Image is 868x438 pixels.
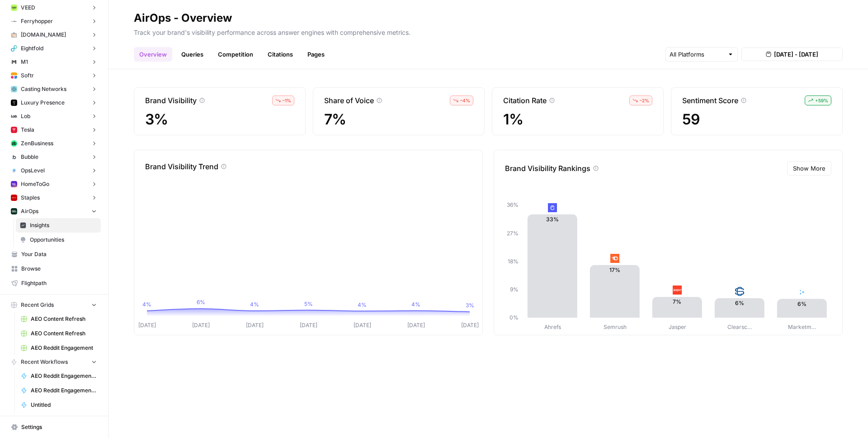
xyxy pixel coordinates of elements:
[503,111,652,128] span: 1%
[11,86,17,92] img: tzz65mse7x1e4n6fp64we22ez3zb
[7,191,101,205] button: Staples
[145,95,197,106] p: Brand Visibility
[507,230,519,237] tspan: 27%
[7,123,101,137] button: Tesla
[17,398,101,412] a: Untitled
[21,71,34,80] span: Softr
[7,276,101,290] a: Flightpath
[7,14,101,28] button: Ferryhopper
[815,97,828,104] span: + 59 %
[212,47,259,62] a: Competition
[21,180,49,188] span: HomeToGo
[11,113,17,119] img: c845c9yuzyvwi5puoqu5o4qkn2ly
[21,153,38,161] span: Bubble
[11,72,17,79] img: 8f5vzodz3ludql2tbwx8bi1d52yn
[7,177,101,191] button: HomeToGo
[741,48,843,61] button: [DATE] - [DATE]
[7,262,101,276] a: Browse
[17,326,101,341] a: AEO Content Refresh
[7,96,101,109] button: Luxury Presence
[670,50,724,59] input: All Platforms
[461,322,479,328] tspan: [DATE]
[7,82,101,96] button: Casting Networks
[7,137,101,150] button: ZenBusiness
[682,95,738,106] p: Sentiment Score
[7,247,101,262] a: Your Data
[673,286,682,295] img: fp0dg114vt0u1b5c1qb312y1bryo
[787,161,831,176] button: Show More
[682,111,831,128] span: 59
[31,315,97,323] span: AEO Content Refresh
[640,97,649,104] span: – 2 %
[510,286,519,293] tspan: 9%
[11,208,17,214] img: yjux4x3lwinlft1ym4yif8lrli78
[7,150,101,164] button: Bubble
[11,181,17,187] img: 7dc9v8omtoqmry730cgyi9lm7ris
[788,324,816,330] tspan: Marketm…
[7,1,101,14] button: VEED
[7,355,101,369] button: Recent Workflows
[797,288,807,297] img: 8as9tpzhc348q5rxcvki1oae0hhd
[797,300,807,307] text: 6%
[176,47,209,62] a: Queries
[16,233,101,247] a: Opportunities
[16,218,101,233] a: Insights
[509,314,519,321] tspan: 0%
[7,205,101,218] button: AirOps
[7,164,101,177] button: OpsLevel
[324,95,374,106] p: Share of Voice
[31,329,97,338] span: AEO Content Refresh
[411,301,420,308] tspan: 4%
[21,250,97,258] span: Your Data
[548,203,557,212] img: 7s28f8kydbt02gd89v1d01lbl4fa
[31,401,97,409] span: Untitled
[21,358,68,366] span: Recent Workflows
[197,299,205,305] tspan: 6%
[11,100,17,106] img: svy77gcjjdc7uhmk89vzedrvhye4
[7,55,101,69] button: M1
[134,25,843,37] p: Track your brand's visibility performance across answer engines with comprehensive metrics.
[7,298,101,312] button: Recent Grids
[21,139,53,148] span: ZenBusiness
[21,4,35,12] span: VEED
[11,195,17,201] img: l38ge4hqsz3ncugeacxi3fkp7vky
[17,341,101,355] a: AEO Reddit Engagement
[11,140,17,147] img: 05m09w22jc6cxach36uo5q7oe4kr
[11,45,17,52] img: u25qovtamnly6sk9lrzerh11n33j
[7,69,101,82] button: Softr
[21,31,66,39] span: [DOMAIN_NAME]
[466,302,474,309] tspan: 3%
[544,324,561,330] tspan: Ahrefs
[604,324,627,330] tspan: Semrush
[669,324,686,330] tspan: Jasper
[735,287,744,296] img: tl2ackxifao96oo6iuol5997qlbf
[31,372,97,380] span: AEO Reddit Engagement - Fork
[145,111,294,128] span: 3%
[21,265,97,273] span: Browse
[354,322,371,328] tspan: [DATE]
[283,97,291,104] span: – 1 %
[507,201,519,208] tspan: 36%
[11,5,17,11] img: jz86opb9spy4uaui193389rfc1lw
[17,312,101,326] a: AEO Content Refresh
[145,161,218,172] p: Brand Visibility Trend
[21,207,38,215] span: AirOps
[407,322,425,328] tspan: [DATE]
[30,236,97,244] span: Opportunities
[11,127,17,133] img: 7ds9flyfqduh2wtqvmx690h1wasw
[546,216,559,223] text: 33%
[505,163,590,174] p: Brand Visibility Rankings
[358,301,367,308] tspan: 4%
[21,17,53,25] span: Ferryhopper
[31,386,97,395] span: AEO Reddit Engagement - Fork
[21,126,34,134] span: Tesla
[774,50,818,59] span: [DATE] - [DATE]
[11,167,17,174] img: u52dqj6nif9cqx3xe6s2xey3h2g0
[21,112,30,120] span: Lob
[134,11,232,25] div: AirOps - Overview
[21,99,65,107] span: Luxury Presence
[7,420,101,434] a: Settings
[304,300,313,307] tspan: 5%
[609,267,620,273] text: 17%
[30,221,97,229] span: Insights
